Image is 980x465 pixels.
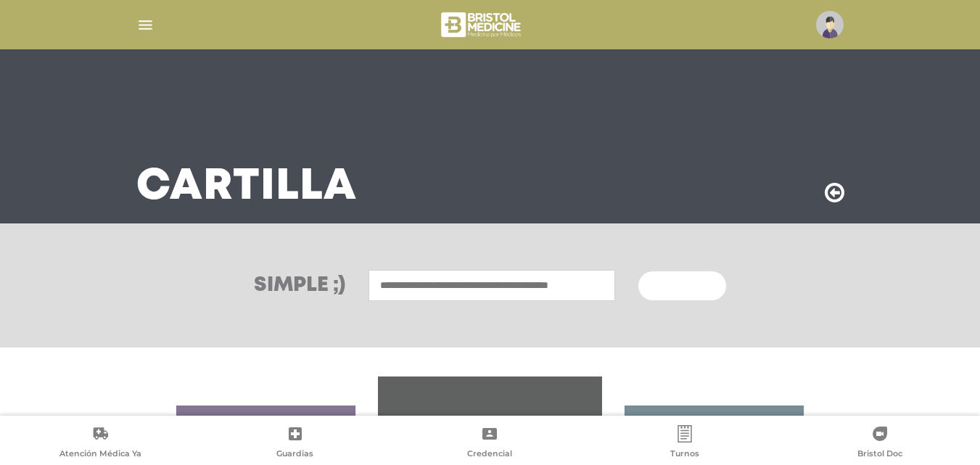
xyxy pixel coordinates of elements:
button: Buscar [638,271,725,300]
h3: Simple ;) [254,276,345,296]
span: Turnos [670,448,699,461]
span: Buscar [656,281,698,292]
span: Bristol Doc [857,448,902,461]
img: bristol-medicine-blanco.png [439,7,525,42]
a: Bristol Doc [782,425,977,462]
span: Credencial [467,448,512,461]
span: Guardias [276,448,313,461]
a: Guardias [198,425,393,462]
span: Atención Médica Ya [59,448,141,461]
a: Atención Médica Ya [3,425,198,462]
a: Credencial [392,425,588,462]
img: Cober_menu-lines-white.svg [136,16,155,34]
h3: Cartilla [136,168,357,206]
a: Turnos [588,425,783,462]
img: profile-placeholder.svg [816,11,844,38]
